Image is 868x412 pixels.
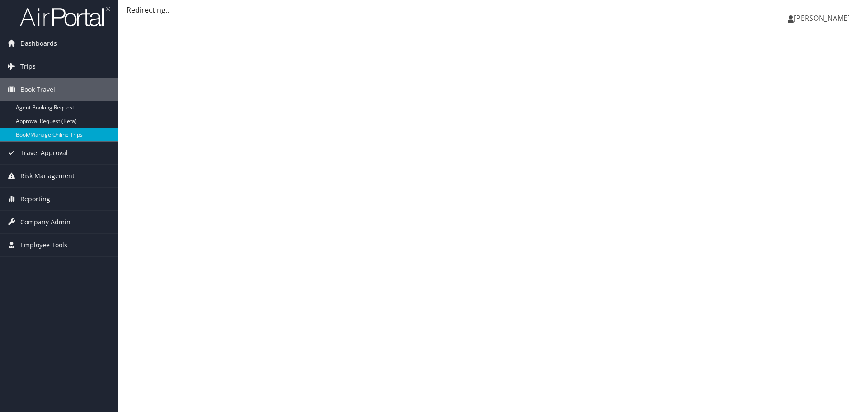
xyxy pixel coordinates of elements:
[20,78,55,101] span: Book Travel
[20,142,68,164] span: Travel Approval
[20,211,71,233] span: Company Admin
[20,234,67,256] span: Employee Tools
[794,13,850,23] span: [PERSON_NAME]
[20,32,57,55] span: Dashboards
[20,188,50,210] span: Reporting
[20,165,75,187] span: Risk Management
[127,5,859,15] div: Redirecting...
[788,5,859,32] a: [PERSON_NAME]
[20,55,36,78] span: Trips
[20,6,110,27] img: airportal-logo.png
